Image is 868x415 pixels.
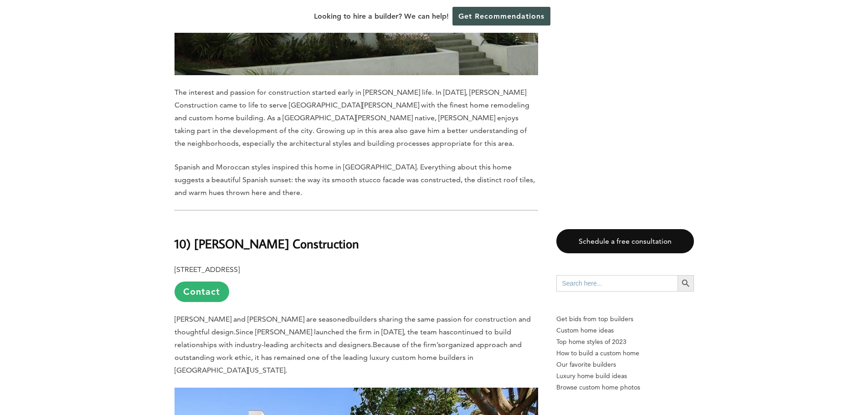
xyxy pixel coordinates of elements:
span: The interest and passion for construction started early in [PERSON_NAME] life. In [DATE], [PERSON... [175,88,529,148]
a: Top home styles of 2023 [556,336,694,348]
span: continued to build relationships with industry-leading architects and designers. [175,328,511,349]
p: Get bids from top builders [556,313,694,325]
a: Get Recommendations [452,7,550,26]
a: How to build a custom home [556,348,694,359]
span: [PERSON_NAME] and [PERSON_NAME] are seasoned [175,315,350,323]
a: Contact [175,282,229,302]
a: Browse custom home photos [556,382,694,393]
svg: Search [681,278,691,288]
b: [STREET_ADDRESS] [175,265,240,274]
a: Custom home ideas [556,325,694,336]
span: Because of the firm’s [373,340,441,349]
span: organized approach and outstanding work ethic, it has remained one of the leading luxury custom h... [175,340,522,374]
input: Search here... [556,275,678,292]
a: Luxury home build ideas [556,370,694,382]
iframe: Drift Widget Chat Controller [822,369,857,404]
span: Since [PERSON_NAME] launched the firm in [DATE], the team has [236,328,450,336]
a: Schedule a free consultation [556,229,694,253]
span: Spanish and Moroccan styles inspired this home in [GEOGRAPHIC_DATA]. Everything about this home s... [175,163,535,197]
a: Our favorite builders [556,359,694,370]
span: builders sharing the same passion for construction and thoughtful design. [175,315,531,336]
b: 10) [PERSON_NAME] Construction [175,236,359,251]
